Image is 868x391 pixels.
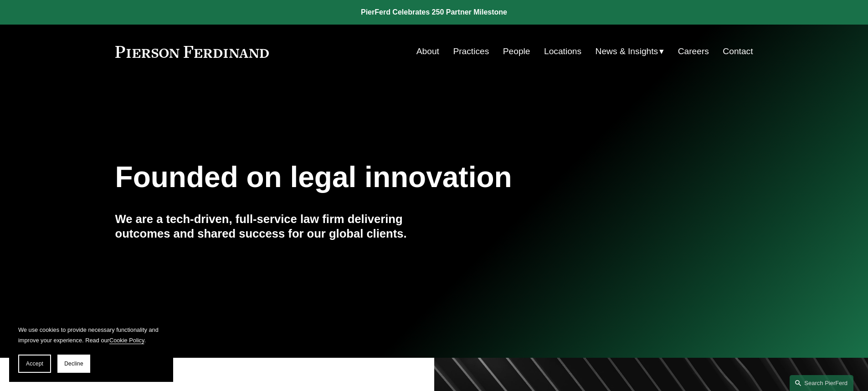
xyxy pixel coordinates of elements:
[503,43,530,60] a: People
[790,375,853,391] a: Search this site
[64,361,83,367] span: Decline
[18,355,51,373] button: Accept
[416,43,439,60] a: About
[57,355,90,373] button: Decline
[18,325,164,345] p: We use cookies to provide necessary functionality and improve your experience. Read our .
[596,43,664,60] a: folder dropdown
[544,43,581,60] a: Locations
[115,212,434,241] h4: We are a tech-driven, full-service law firm delivering outcomes and shared success for our global...
[678,43,709,60] a: Careers
[9,315,173,382] section: Cookie banner
[26,361,43,367] span: Accept
[723,43,753,60] a: Contact
[453,43,489,60] a: Practices
[109,337,144,344] a: Cookie Policy
[115,161,647,194] h1: Founded on legal innovation
[596,44,658,60] span: News & Insights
